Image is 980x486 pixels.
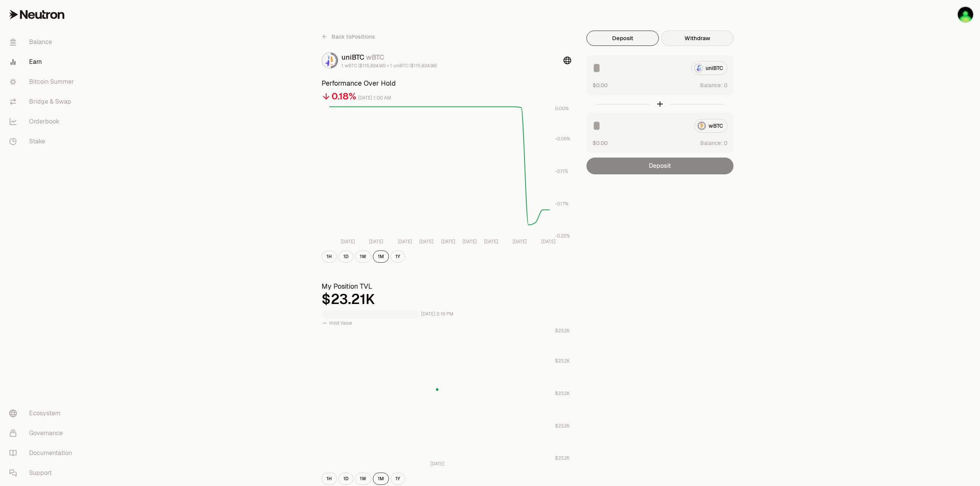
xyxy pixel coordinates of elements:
[555,328,570,334] tspan: $23.2K
[322,78,571,89] h3: Performance Over Hold
[3,112,83,132] a: Orderbook
[3,32,83,52] a: Balance
[390,250,405,263] button: 1Y
[338,250,353,263] button: 1D
[586,31,659,46] button: Deposit
[322,292,571,307] div: $23.21K
[593,81,608,89] button: $0.00
[958,7,973,22] img: Crypto
[441,239,455,245] tspan: [DATE]
[555,201,568,207] tspan: -0.17%
[700,81,722,89] span: Balance:
[355,250,371,263] button: 1W
[338,473,353,485] button: 1D
[3,443,83,463] a: Documentation
[3,403,83,423] a: Ecosystem
[355,473,371,485] button: 1W
[322,31,375,43] a: Back toPositions
[484,239,498,245] tspan: [DATE]
[341,52,437,63] div: uniBTC
[700,139,722,147] span: Balance:
[419,239,433,245] tspan: [DATE]
[555,136,570,142] tspan: -0.06%
[555,423,570,429] tspan: $23.2K
[322,53,329,68] img: uniBTC Logo
[555,455,570,461] tspan: $23.2K
[390,473,405,485] button: 1Y
[593,139,608,147] button: $0.00
[541,239,555,245] tspan: [DATE]
[322,473,337,485] button: 1H
[322,250,337,263] button: 1H
[421,310,454,319] div: [DATE] 2:16 PM
[3,132,83,151] a: Stake
[3,92,83,112] a: Bridge & Swap
[332,90,356,102] div: 0.18%
[555,106,569,112] tspan: 0.00%
[329,320,352,326] span: Hold Value
[430,461,444,467] tspan: [DATE]
[555,168,568,174] tspan: -0.11%
[661,31,733,46] button: Withdraw
[341,63,437,69] div: 1 wBTC ($115,924.96) = 1 uniBTC ($115,924.96)
[398,239,412,245] tspan: [DATE]
[555,233,570,239] tspan: -0.22%
[373,250,389,263] button: 1M
[513,239,527,245] tspan: [DATE]
[358,94,391,102] div: [DATE] 1:00 AM
[331,53,338,68] img: wBTC Logo
[3,72,83,92] a: Bitcoin Summer
[3,423,83,443] a: Governance
[332,33,375,41] span: Back to Positions
[462,239,477,245] tspan: [DATE]
[3,52,83,72] a: Earn
[3,463,83,483] a: Support
[341,239,355,245] tspan: [DATE]
[373,473,389,485] button: 1M
[322,281,571,292] h3: My Position TVL
[369,239,383,245] tspan: [DATE]
[555,358,570,364] tspan: $23.2K
[555,390,570,397] tspan: $23.2K
[366,53,384,62] span: wBTC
